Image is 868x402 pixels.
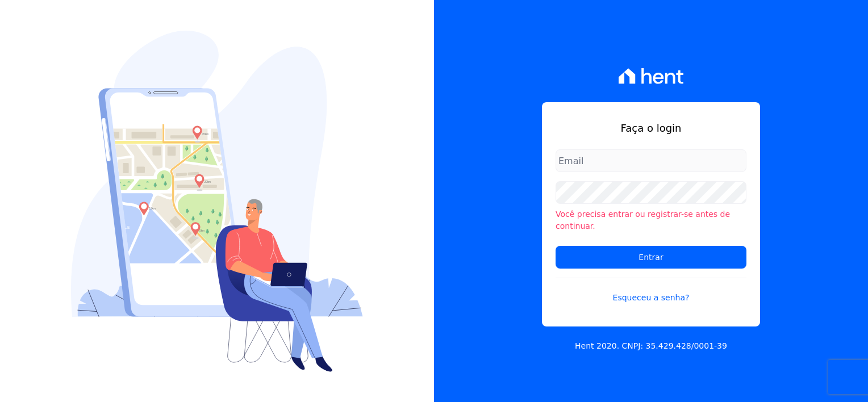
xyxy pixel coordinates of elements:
li: Você precisa entrar ou registrar-se antes de continuar. [556,208,746,232]
a: Esqueceu a senha? [556,278,746,304]
img: Login [71,31,363,372]
input: Entrar [556,246,746,269]
input: Email [556,149,746,172]
h1: Faça o login [556,120,746,136]
p: Hent 2020. CNPJ: 35.429.428/0001-39 [575,340,727,352]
